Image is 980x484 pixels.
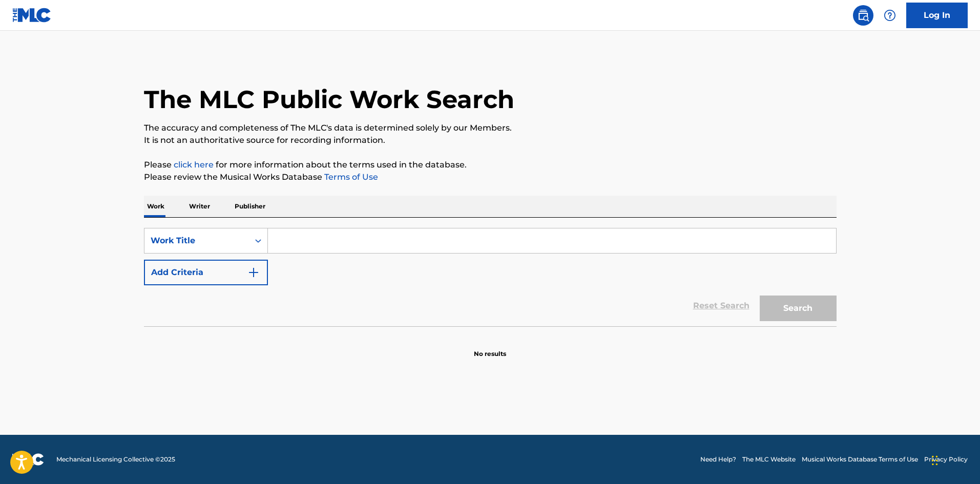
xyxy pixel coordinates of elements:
[924,455,968,464] a: Privacy Policy
[144,260,268,285] button: Add Criteria
[12,8,52,23] img: MLC Logo
[322,172,378,182] a: Terms of Use
[151,235,243,247] div: Work Title
[174,160,214,170] a: click here
[742,455,796,464] a: The MLC Website
[144,228,837,326] form: Search Form
[12,453,44,466] img: logo
[144,84,514,115] h1: The MLC Public Work Search
[857,9,869,22] img: search
[474,337,506,359] p: No results
[144,171,837,183] p: Please review the Musical Works Database
[144,159,837,171] p: Please for more information about the terms used in the database.
[56,455,175,464] span: Mechanical Licensing Collective © 2025
[144,196,168,217] p: Work
[884,9,896,22] img: help
[232,196,268,217] p: Publisher
[802,455,918,464] a: Musical Works Database Terms of Use
[186,196,213,217] p: Writer
[932,445,938,476] div: Drag
[144,134,837,146] p: It is not an authoritative source for recording information.
[929,435,980,484] iframe: Chat Widget
[247,266,260,279] img: 9d2ae6d4665cec9f34b9.svg
[906,3,968,28] a: Log In
[853,5,873,26] a: Public Search
[700,455,736,464] a: Need Help?
[880,5,900,26] div: Help
[144,122,837,134] p: The accuracy and completeness of The MLC's data is determined solely by our Members.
